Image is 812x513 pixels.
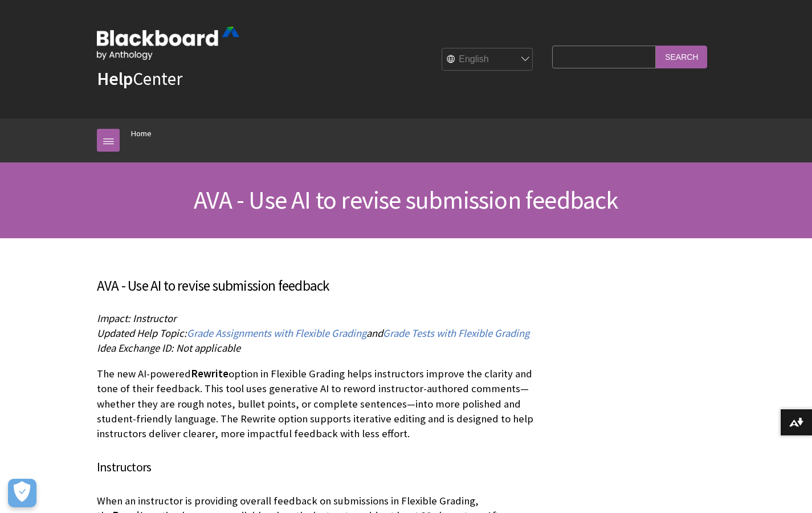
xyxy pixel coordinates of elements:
[97,275,546,297] h3: AVA - Use AI to revise submission feedback
[97,458,546,477] h4: Instructors
[97,67,182,90] a: HelpCenter
[97,341,240,355] span: Idea Exchange ID: Not applicable
[656,46,707,68] input: Search
[97,312,176,325] span: Impact: Instructor
[383,327,529,340] a: Grade Tests with Flexible Grading
[187,327,366,340] span: Grade Assignments with Flexible Grading
[194,184,618,215] span: AVA - Use AI to revise submission feedback
[191,367,228,380] span: Rewrite
[8,479,36,507] button: Open Preferences
[97,327,187,340] span: Updated Help Topic:
[383,327,529,340] span: Grade Tests with Flexible Grading
[97,367,546,441] p: The new AI-powered option in Flexible Grading helps instructors improve the clarity and tone of t...
[97,67,133,90] strong: Help
[187,327,366,340] a: Grade Assignments with Flexible Grading
[366,327,383,340] span: and
[131,127,152,141] a: Home
[442,48,533,71] select: Site Language Selector
[97,27,239,60] img: Blackboard by Anthology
